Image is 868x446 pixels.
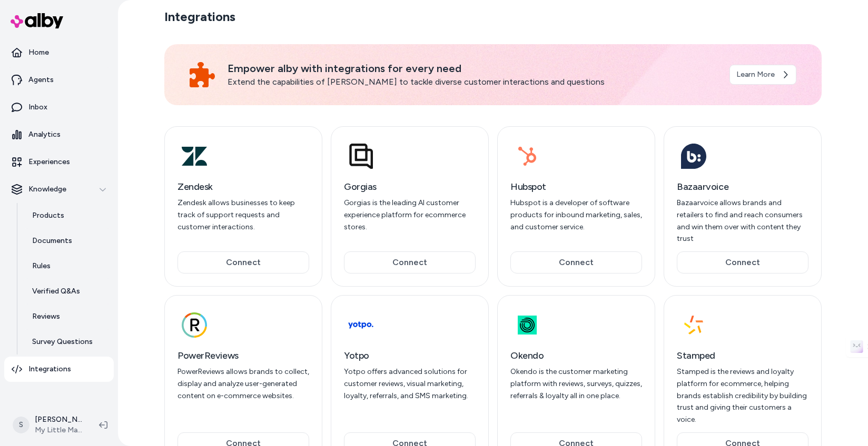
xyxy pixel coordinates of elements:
h3: PowerReviews [177,348,309,363]
a: Verified Q&As [22,279,114,304]
h3: Zendesk [177,179,309,194]
p: Bazaarvoice allows brands and retailers to find and reach consumers and win them over with conten... [677,197,808,245]
a: Products [22,203,114,228]
p: Home [28,47,49,58]
button: S[PERSON_NAME]My Little Magic Shop [6,408,91,442]
p: Extend the capabilities of [PERSON_NAME] to tackle diverse customer interactions and questions [228,76,717,88]
a: Inbox [4,95,114,120]
p: Survey Questions [32,337,93,347]
p: Verified Q&As [32,286,80,297]
p: Rules [32,261,51,271]
a: Home [4,40,114,65]
button: Knowledge [4,177,114,202]
h3: Stamped [677,348,808,363]
p: [PERSON_NAME] [35,414,82,425]
a: Experiences [4,149,114,175]
p: Analytics [28,129,61,140]
a: Learn More [729,65,796,85]
p: Okendo is the customer marketing platform with reviews, surveys, quizzes, referrals & loyalty all... [510,366,642,402]
p: Empower alby with integrations for every need [228,61,717,76]
p: Agents [28,75,54,85]
p: Hubspot is a developer of software products for inbound marketing, sales, and customer service. [510,197,642,233]
p: Documents [32,236,72,246]
p: Zendesk allows businesses to keep track of support requests and customer interactions. [177,197,309,233]
button: Connect [677,251,808,273]
a: Integrations [4,357,114,382]
h2: Integrations [164,8,235,25]
img: alby Logo [11,13,63,28]
p: Stamped is the reviews and loyalty platform for ecommerce, helping brands establish credibility b... [677,366,808,426]
a: Agents [4,67,114,93]
h3: Gorgias [344,179,476,194]
a: Reviews [22,304,114,329]
a: Analytics [4,122,114,147]
button: Connect [177,251,309,273]
a: Documents [22,228,114,254]
h3: Hubspot [510,179,642,194]
span: S [13,417,29,433]
h3: Okendo [510,348,642,363]
p: Inbox [28,102,47,113]
p: Reviews [32,311,60,322]
span: My Little Magic Shop [35,425,82,435]
p: Integrations [28,364,71,374]
button: Connect [510,251,642,273]
p: PowerReviews allows brands to collect, display and analyze user-generated content on e-commerce w... [177,366,309,402]
p: Experiences [28,157,70,167]
h3: Bazaarvoice [677,179,808,194]
a: Survey Questions [22,329,114,354]
a: Rules [22,254,114,279]
button: Connect [344,251,476,273]
p: Yotpo offers advanced solutions for customer reviews, visual marketing, loyalty, referrals, and S... [344,366,476,402]
p: Gorgias is the leading AI customer experience platform for ecommerce stores. [344,197,476,233]
p: Products [32,210,64,221]
h3: Yotpo [344,348,476,363]
p: Knowledge [28,184,66,195]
